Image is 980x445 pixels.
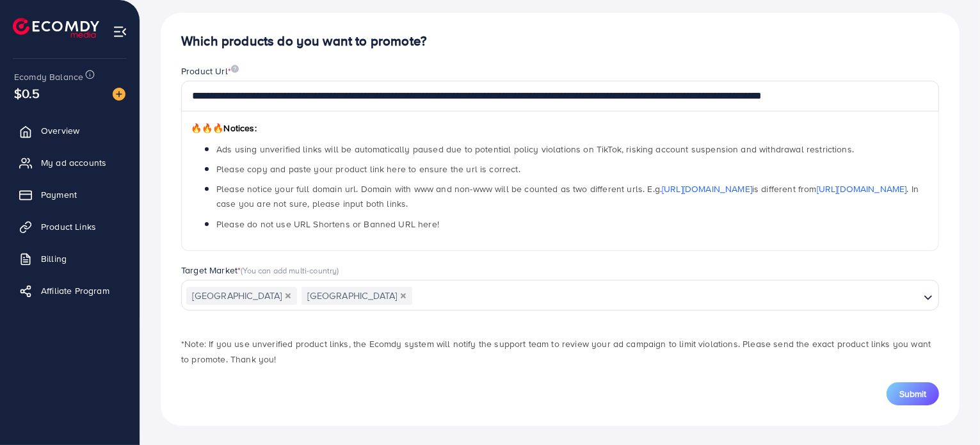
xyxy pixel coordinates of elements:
span: (You can add multi-country) [241,264,339,276]
span: $0.5 [14,84,40,102]
img: menu [113,24,127,39]
span: Ecomdy Balance [14,70,83,83]
span: Payment [41,188,77,201]
a: [URL][DOMAIN_NAME] [817,182,907,195]
span: Please do not use URL Shortens or Banned URL here! [216,218,439,231]
a: [URL][DOMAIN_NAME] [662,182,752,195]
label: Product Url [181,65,239,77]
img: image [231,65,239,73]
span: Overview [41,124,79,137]
a: Billing [10,246,130,271]
span: Please copy and paste your product link here to ensure the url is correct. [216,163,520,175]
span: Affiliate Program [41,284,109,297]
button: Deselect Canada [400,293,406,299]
span: [GEOGRAPHIC_DATA] [186,287,297,305]
button: Deselect Australia [285,293,291,299]
div: Search for option [181,280,939,311]
span: 🔥🔥🔥 [191,122,223,134]
img: image [113,88,125,101]
span: Submit [899,387,926,400]
button: Submit [887,382,939,405]
span: [GEOGRAPHIC_DATA] [301,287,412,305]
span: Notices: [191,122,257,134]
span: Ads using unverified links will be automatically paused due to potential policy violations on Tik... [216,143,854,156]
span: Billing [41,252,67,265]
img: logo [13,18,99,38]
label: Target Market [181,264,339,277]
a: Product Links [10,214,130,239]
iframe: Chat [926,387,970,435]
input: Search for option [414,286,919,306]
span: Product Links [41,220,96,233]
a: Affiliate Program [10,278,130,303]
span: My ad accounts [41,156,106,169]
h4: Which products do you want to promote? [181,33,939,49]
a: Overview [10,118,130,143]
a: Payment [10,182,130,207]
p: *Note: If you use unverified product links, the Ecomdy system will notify the support team to rev... [181,336,939,367]
span: Please notice your full domain url. Domain with www and non-www will be counted as two different ... [216,182,919,210]
a: My ad accounts [10,150,130,175]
